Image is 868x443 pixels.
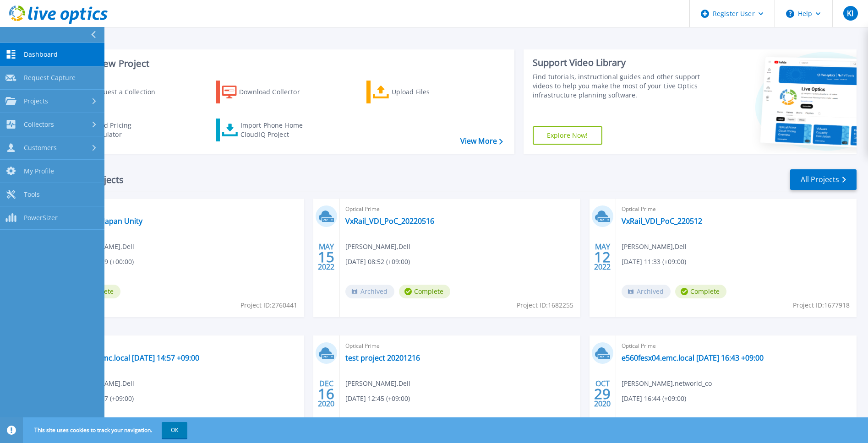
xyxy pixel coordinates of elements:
span: Projects [24,97,48,105]
span: [PERSON_NAME] , Dell [622,242,687,252]
span: Archived [622,285,671,298]
span: [DATE] 11:33 (+09:00) [622,257,686,267]
span: Optical Prime [345,204,575,214]
a: v470-01.emc.local [DATE] 14:57 +09:00 [69,353,199,362]
span: [PERSON_NAME] , Dell [345,378,410,389]
span: KI [847,10,853,17]
a: Download Collector [216,81,318,103]
div: Find tutorials, instructional guides and other support videos to help you make the most of your L... [533,72,702,100]
button: OK [162,422,187,438]
h3: Start a New Project [65,59,502,69]
span: Optical Prime [622,204,851,214]
span: Optical Prime [622,341,851,351]
a: test project 20201216 [345,353,420,362]
span: Customers [24,144,57,152]
div: OCT 2020 [594,377,611,411]
span: PowerSizer [24,214,58,222]
span: Request Capture [24,74,76,82]
span: 16 [318,390,334,398]
span: Complete [675,285,726,298]
a: VxRail_VDI_PoC_20220516 [345,216,434,226]
span: [PERSON_NAME] , Dell [345,242,410,252]
a: ChanGan Japan Unity [69,216,142,226]
span: Optical Prime [69,341,299,351]
span: Project ID: 1677918 [793,300,850,310]
span: Dashboard [24,50,58,59]
div: Request a Collection [91,83,164,101]
span: [DATE] 16:44 (+09:00) [622,394,686,404]
span: Optical Prime [345,341,575,351]
a: Explore Now! [533,126,602,145]
span: Tools [24,190,40,199]
span: [DATE] 12:45 (+09:00) [345,394,410,404]
span: This site uses cookies to track your navigation. [25,422,187,438]
span: 29 [594,390,611,398]
span: Project ID: 1682255 [517,300,573,310]
span: Collectors [24,120,54,129]
span: [PERSON_NAME] , networld_co [622,378,712,389]
a: Cloud Pricing Calculator [65,119,167,141]
div: MAY 2022 [594,240,611,274]
span: Project ID: 2760441 [240,300,297,310]
a: Upload Files [366,81,469,103]
span: 12 [594,253,611,261]
span: Complete [399,285,450,298]
span: 15 [318,253,334,261]
a: Request a Collection [65,81,167,103]
span: [DATE] 08:52 (+09:00) [345,257,410,267]
span: Unity [69,204,299,214]
div: DEC 2020 [317,377,335,411]
a: VxRail_VDI_PoC_220512 [622,216,702,226]
span: Archived [345,285,394,298]
a: View More [460,137,503,146]
a: e560fesx04.emc.local [DATE] 16:43 +09:00 [622,353,764,362]
div: MAY 2022 [317,240,335,274]
div: Support Video Library [533,57,702,69]
div: Import Phone Home CloudIQ Project [240,121,312,139]
div: Cloud Pricing Calculator [90,121,163,139]
div: Upload Files [392,83,465,101]
span: My Profile [24,167,54,175]
div: Download Collector [239,83,312,101]
a: All Projects [790,169,857,190]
